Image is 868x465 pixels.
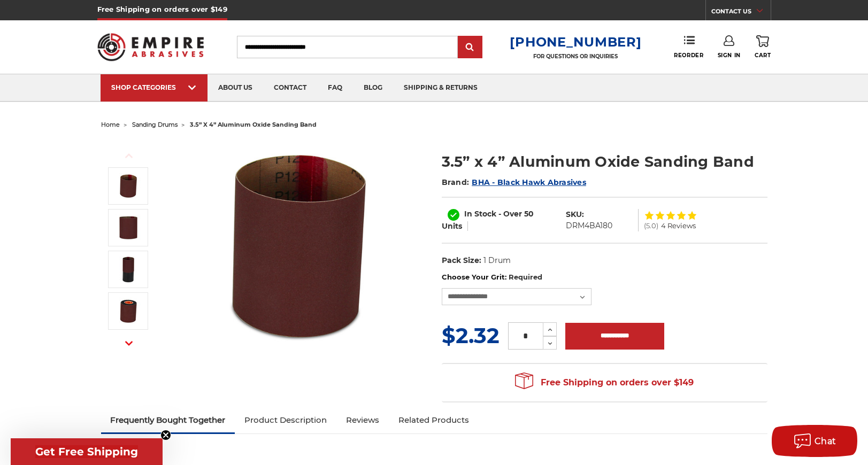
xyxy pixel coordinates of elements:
span: In Stock [464,209,496,219]
a: Frequently Bought Together [101,408,235,432]
button: Close teaser [160,430,171,440]
span: 3.5” x 4” aluminum oxide sanding band [190,121,317,128]
dd: DRM4BA180 [566,220,612,231]
span: Chat [815,436,836,446]
span: Brand: [442,177,470,187]
a: Cart [755,35,771,59]
a: sanding drums [132,121,178,128]
span: Sign In [718,52,741,59]
span: Cart [755,52,771,59]
div: SHOP CATEGORIES [111,83,197,91]
span: 4 Reviews [661,222,696,229]
a: blog [353,74,393,102]
label: Choose Your Grit: [442,272,767,283]
span: (5.0) [644,222,658,229]
a: home [101,121,120,128]
a: shipping & returns [393,74,488,102]
img: 3.5x4 inch sanding band for expanding rubber drum [193,140,406,354]
a: faq [317,74,353,102]
p: FOR QUESTIONS OR INQUIRIES [510,53,641,60]
span: Reorder [674,52,703,59]
a: Related Products [389,408,479,432]
div: Get Free ShippingClose teaser [11,438,163,465]
img: Empire Abrasives [97,26,204,68]
a: BHA - Black Hawk Abrasives [472,177,586,187]
a: CONTACT US [711,5,771,20]
button: Chat [772,425,857,457]
img: 4x11 sanding belt [115,298,142,324]
small: Required [509,273,542,281]
span: $2.32 [442,322,500,348]
img: sanding drum [115,256,142,283]
button: Next [116,332,142,355]
a: [PHONE_NUMBER] [510,34,641,50]
a: Reviews [336,408,389,432]
dt: SKU: [566,209,584,220]
span: Get Free Shipping [35,445,138,458]
a: about us [208,74,263,102]
span: - Over [498,209,522,219]
a: contact [263,74,317,102]
span: Units [442,221,462,231]
h1: 3.5” x 4” Aluminum Oxide Sanding Band [442,151,767,172]
dd: 1 Drum [483,255,511,266]
span: 50 [524,209,534,219]
dt: Pack Size: [442,255,481,266]
a: Product Description [235,408,336,432]
img: 3.5x4 inch sanding band for expanding rubber drum [115,173,142,199]
button: Previous [116,144,142,167]
a: Reorder [674,35,703,58]
span: Free Shipping on orders over $149 [515,372,694,393]
img: sanding band [115,214,142,241]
